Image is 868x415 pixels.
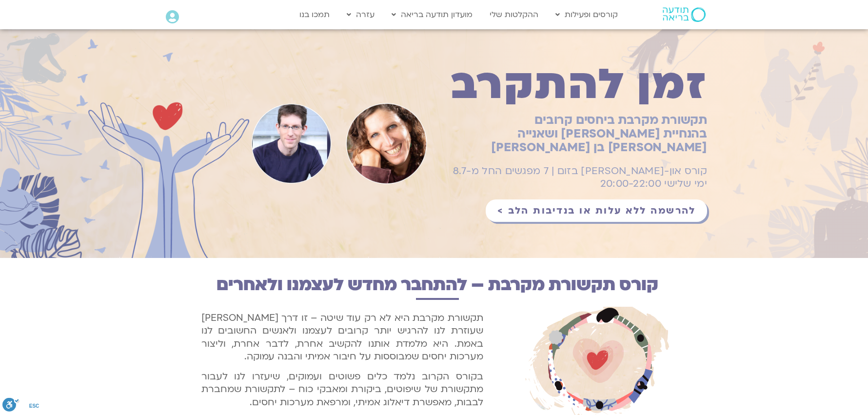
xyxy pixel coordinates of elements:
a: עזרה [342,5,379,24]
a: ההקלטות שלי [485,5,543,24]
img: תודעה בריאה [663,7,706,22]
h1: תקשורת מקרבת ביחסים קרובים בהנחיית [PERSON_NAME] ושאנייה [PERSON_NAME] בן [PERSON_NAME] [439,114,707,155]
h1: זמן להתקרב [439,65,707,104]
span: בקורס הקרוב נלמד כלים פשוטים ועמוקים, שיעזרו לנו לעבור מתקשורת של שיפוטים, ביקורת ומאבקי כוח – לת... [201,370,483,409]
a: תמכו בנו [295,5,335,24]
a: מועדון תודעה בריאה [387,5,477,24]
h1: קורס און-[PERSON_NAME] בזום | 7 מפגשים החל מ-8.7 ימי שלישי 20:00-22:00 [439,165,707,190]
span: תקשורת מקרבת היא לא רק עוד שיטה – זו דרך [PERSON_NAME] שעוזרת לנו להרגיש יותר קרובים לעצמנו ולאנש... [201,312,483,363]
span: להרשמה ללא עלות או בנדיבות הלב > [497,205,695,216]
a: קורסים ופעילות [551,5,623,24]
h3: קורס תקשורת מקרבת – להתחבר מחדש לעצמנו ולאחרים [201,276,674,294]
a: להרשמה ללא עלות או בנדיבות הלב > [486,199,707,222]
